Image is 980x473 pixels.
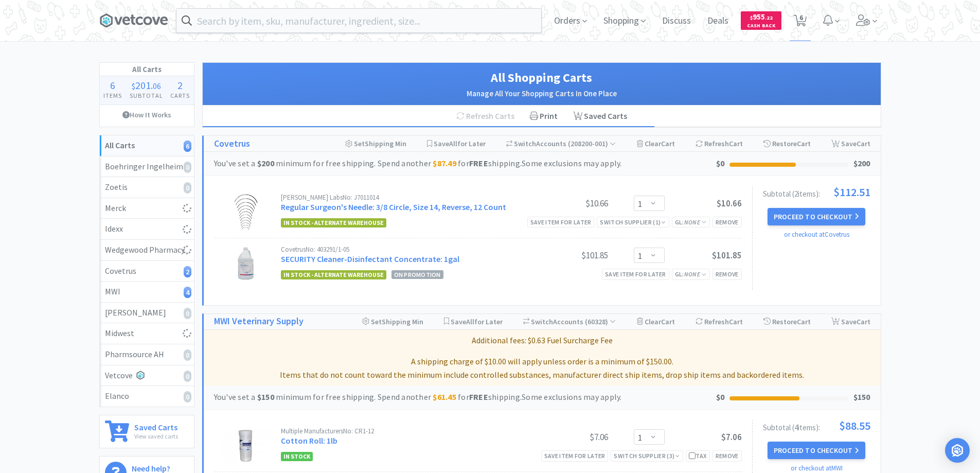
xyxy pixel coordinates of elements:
[566,139,616,148] span: ( 208200-001 )
[658,16,695,26] a: Discuss
[184,162,191,173] i: 0
[134,421,178,431] h6: Saved Carts
[132,462,187,472] h6: Need help?
[184,349,191,361] i: 0
[281,270,386,279] span: In Stock - Alternate Warehouse
[100,303,194,324] a: [PERSON_NAME]0
[514,139,536,148] span: Switch
[281,246,531,253] div: Covetrus No: 403291/1-05
[831,136,870,151] div: Save
[100,344,194,365] a: Pharmsource AH0
[712,450,742,461] div: Remove
[675,218,707,226] span: GL:
[184,266,191,277] i: 2
[750,12,773,22] span: 955
[696,314,743,329] div: Refresh
[105,140,135,150] strong: All Carts
[371,317,382,326] span: Set
[661,139,675,148] span: Cart
[433,392,456,402] strong: $61.45
[100,365,194,387] a: Vetcove0
[208,355,877,381] p: A shipping charge of $10.00 will apply unless order is a minimum of $150.00. Items that do not co...
[105,243,189,257] div: Wedgewood Pharmacy
[153,81,161,91] span: 06
[214,314,304,329] h1: MWI Veterinary Supply
[833,186,870,198] span: $112.51
[132,81,135,91] span: $
[523,314,616,329] div: Accounts
[281,435,337,446] a: Cotton Roll: 1lb
[345,136,406,151] div: Shipping Min
[451,317,503,326] span: Save for Later
[729,317,743,326] span: Cart
[750,14,753,21] span: $
[541,450,609,461] div: Save item for later
[134,431,178,441] p: View saved carts
[784,230,849,239] a: or checkout at Covetrus
[790,17,811,27] a: 6
[721,431,742,443] span: $7.06
[391,270,443,279] span: On Promotion
[184,141,191,152] i: 6
[675,270,707,278] span: GL:
[281,202,506,212] a: Regular Surgeon's Needle: 3/8 Circle, Size 14, Reverse, 12 Count
[100,386,194,407] a: Elanco0
[703,16,733,26] a: Deals
[281,428,531,434] div: Multiple Manufacturers No: CR1-12
[257,392,274,402] strong: $150
[184,287,191,298] i: 4
[531,317,553,326] span: Switch
[684,270,700,278] i: None
[105,202,189,215] div: Merck
[469,158,488,168] strong: FREE
[945,438,970,463] div: Open Intercom Messenger
[100,91,126,100] h4: Items
[831,314,870,329] div: Save
[105,222,189,236] div: Idexx
[105,160,189,173] div: Boehringer Ingelheim
[716,391,725,404] div: $0
[100,156,194,178] a: Boehringer Ingelheim0
[234,194,258,230] img: fe35eb47a8da4874a03aee51504361fc_29149.png
[184,371,191,382] i: 0
[167,91,194,100] h4: Carts
[741,7,781,34] a: $955.22Cash Back
[126,80,167,91] div: .
[729,139,743,148] span: Cart
[857,139,870,148] span: Cart
[857,317,870,326] span: Cart
[221,428,271,464] img: 656903e3326441fd8ad8a72ebdb7c155_217176.png
[281,452,313,461] span: In Stock
[100,105,194,125] a: How It Works
[214,391,716,404] div: You've set a minimum for free shipping. Spend another for shipping. Some exclusions may apply.
[583,317,616,326] span: ( 60328 )
[696,136,743,151] div: Refresh
[522,106,565,127] div: Print
[100,261,194,282] a: Covetrus2
[712,250,742,261] span: $101.85
[712,269,742,279] div: Remove
[105,306,189,320] div: [PERSON_NAME]
[281,254,459,264] a: SECURITY Cleaner-Disinfectant Concentrate: 1gal
[184,391,191,402] i: 0
[176,9,541,32] input: Search by item, sku, manufacturer, ingredient, size...
[434,139,486,148] span: Save for Later
[637,314,675,329] div: Clear
[469,392,488,402] strong: FREE
[105,390,189,403] div: Elanco
[214,136,250,151] a: Covetrus
[105,181,189,194] div: Zoetis
[466,317,474,326] span: All
[602,269,669,279] div: Save item for later
[110,79,115,92] span: 6
[684,218,700,226] i: None
[354,139,365,148] span: Set
[717,198,742,209] span: $10.66
[177,79,183,92] span: 2
[614,451,680,461] div: Switch Supplier ( 3 )
[565,106,635,127] a: Saved Carts
[214,157,716,170] div: You've set a minimum for free shipping. Spend another for shipping. Some exclusions may apply.
[135,79,151,92] span: 201
[853,157,870,170] div: $200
